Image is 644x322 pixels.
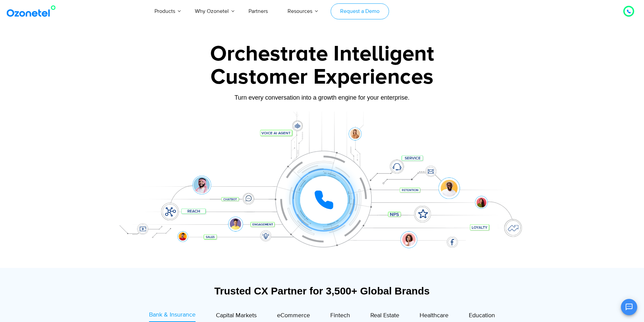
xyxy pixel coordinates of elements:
span: Education [469,312,495,319]
span: eCommerce [277,312,310,319]
div: Customer Experiences [110,61,534,94]
span: Bank & Insurance [149,311,196,319]
span: Capital Markets [216,312,257,319]
span: Healthcare [420,312,448,319]
button: Open chat [621,299,637,315]
div: Trusted CX Partner for 3,500+ Global Brands [113,285,531,297]
div: Turn every conversation into a growth engine for your enterprise. [110,94,534,101]
span: Real Estate [370,312,399,319]
a: Request a Demo [331,3,389,19]
div: Orchestrate Intelligent [110,43,534,65]
span: Fintech [330,312,350,319]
